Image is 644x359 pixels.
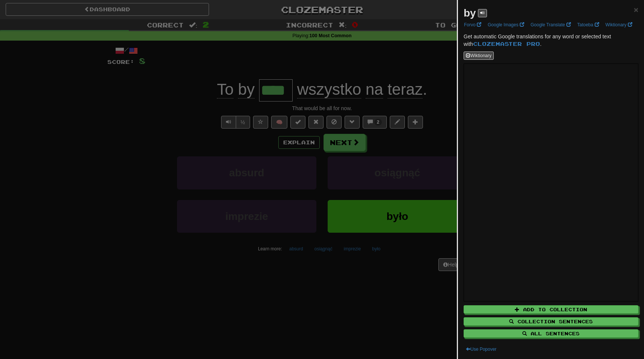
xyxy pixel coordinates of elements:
[464,345,499,353] button: Use Popover
[485,21,526,29] a: Google Images
[462,21,484,29] a: Forvo
[634,5,638,14] span: ×
[464,33,638,48] p: Get automatic Google translations for any word or selected text with .
[528,21,573,29] a: Google Translate
[603,21,635,29] a: Wiktionary
[464,317,638,326] button: Collection Sentences
[464,7,476,19] strong: by
[473,41,540,47] a: Clozemaster Pro
[464,52,494,60] button: Wiktionary
[464,329,638,338] button: All Sentences
[634,6,638,14] button: Close
[575,21,601,29] a: Tatoeba
[464,305,638,314] button: Add to Collection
